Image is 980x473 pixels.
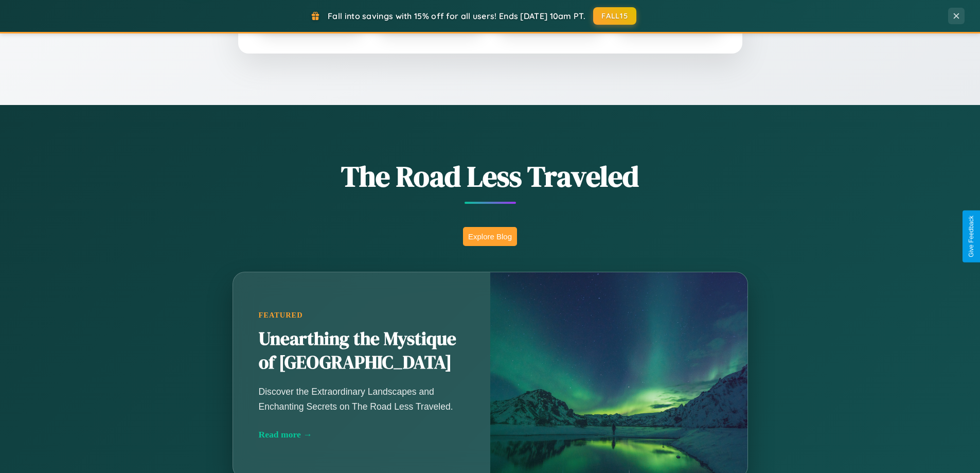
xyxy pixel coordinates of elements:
div: Give Feedback [968,216,975,257]
div: Read more → [259,429,465,440]
p: Discover the Extraordinary Landscapes and Enchanting Secrets on The Road Less Traveled. [259,384,465,413]
div: Featured [259,311,465,320]
button: Explore Blog [463,227,517,246]
span: Fall into savings with 15% off for all users! Ends [DATE] 10am PT. [328,11,585,21]
h1: The Road Less Traveled [182,156,799,196]
button: FALL15 [593,7,636,25]
h2: Unearthing the Mystique of [GEOGRAPHIC_DATA] [259,327,465,375]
